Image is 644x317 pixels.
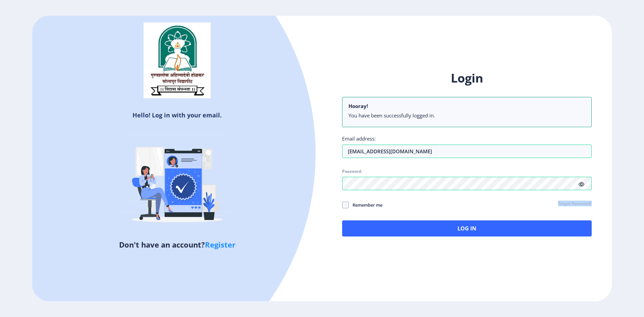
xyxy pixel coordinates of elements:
label: Email address: [342,135,376,142]
img: sulogo.png [144,22,211,98]
h5: Don't have an account? [37,239,317,250]
li: You have been successfully logged in. [348,112,585,119]
a: Register [205,240,235,250]
b: Hooray! [348,103,368,109]
input: Email address [342,145,592,158]
button: Log In [342,220,592,236]
span: Remember me [349,201,382,209]
h1: Login [342,70,592,86]
img: Verified-rafiki.svg [118,122,236,239]
label: Password: [342,169,362,174]
a: Forgot Password? [558,201,592,207]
